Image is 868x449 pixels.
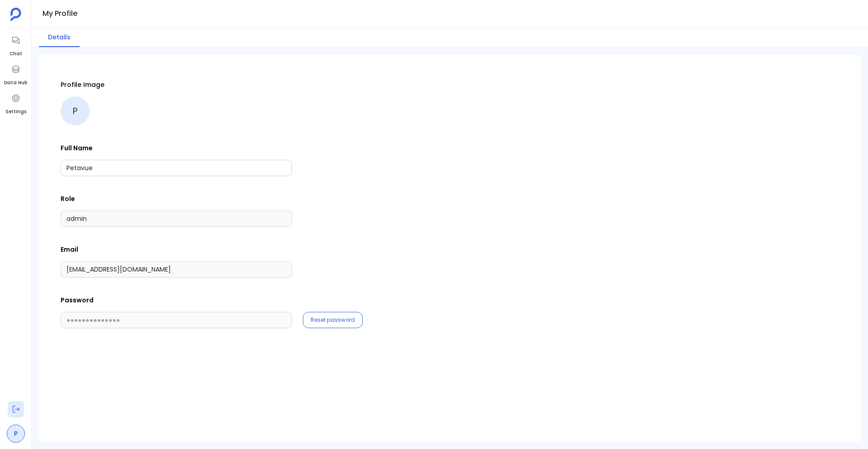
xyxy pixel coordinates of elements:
p: Password [61,296,839,305]
span: Settings [5,108,26,115]
a: Chat [8,32,24,57]
p: Role [61,194,839,203]
a: Settings [5,90,26,115]
p: Full Name [61,143,839,153]
input: Full Name [61,160,292,176]
img: petavue logo [10,8,21,21]
input: Role [61,210,292,227]
button: Reset password [311,316,355,324]
div: P [61,96,90,125]
p: Email [61,245,839,254]
h1: My Profile [42,7,77,20]
p: Profile Image [61,80,839,89]
span: Chat [8,50,24,57]
input: Email [61,261,292,277]
a: P [7,425,25,443]
a: Data Hub [4,61,27,86]
input: ●●●●●●●●●●●●●● [61,312,292,328]
span: Data Hub [4,79,27,86]
button: Details [39,28,80,47]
